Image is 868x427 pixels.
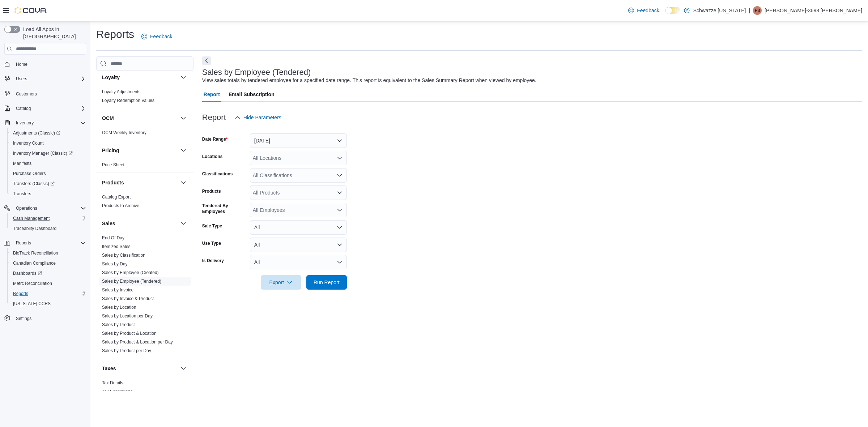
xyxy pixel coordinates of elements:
[13,90,40,98] a: Customers
[16,91,37,97] span: Customers
[7,289,89,299] button: Reports
[179,73,188,82] button: Loyalty
[250,238,347,252] button: All
[96,27,134,42] h1: Reports
[10,214,86,223] span: Cash Management
[10,299,86,308] span: Washington CCRS
[16,120,34,126] span: Inventory
[102,287,133,293] span: Sales by Invoice
[755,6,760,15] span: P3
[10,299,54,308] a: [US_STATE] CCRS
[10,279,86,288] span: Metrc Reconciliation
[202,171,233,177] label: Classifications
[102,98,154,103] span: Loyalty Redemption Values
[250,220,347,235] button: All
[202,188,221,194] label: Products
[13,171,46,176] span: Purchase Orders
[1,313,89,324] button: Settings
[13,60,30,69] a: Home
[7,128,89,138] a: Adjustments (Classic)
[16,76,27,82] span: Users
[102,305,136,310] a: Sales by Location
[1,74,89,84] button: Users
[102,296,154,302] span: Sales by Invoice & Product
[13,270,42,276] span: Dashboards
[13,60,86,69] span: Home
[13,314,86,323] span: Settings
[16,106,31,111] span: Catalog
[14,7,47,14] img: Cova
[243,114,281,121] span: Hide Parameters
[179,114,188,123] button: OCM
[314,279,340,286] span: Run Report
[102,304,136,310] span: Sales by Location
[102,220,115,227] h3: Sales
[13,181,55,187] span: Transfers (Classic)
[102,147,178,154] button: Pricing
[202,113,226,122] h3: Report
[102,74,120,81] h3: Loyalty
[139,29,175,44] a: Feedback
[96,379,193,399] div: Taxes
[337,172,342,178] button: Open list of options
[13,119,37,127] button: Inventory
[250,255,347,269] button: All
[7,268,89,278] a: Dashboards
[13,314,34,323] a: Settings
[102,287,133,293] a: Sales by Invoice
[102,253,145,258] a: Sales by Classification
[102,278,161,284] span: Sales by Employee (Tendered)
[1,88,89,99] button: Customers
[102,203,139,208] a: Products to Archive
[13,161,31,166] span: Manifests
[179,364,188,373] button: Taxes
[179,146,188,155] button: Pricing
[10,159,34,168] a: Manifests
[102,365,178,372] button: Taxes
[16,61,27,67] span: Home
[265,275,297,290] span: Export
[13,204,40,213] button: Operations
[102,380,123,386] span: Tax Details
[13,239,34,247] button: Reports
[102,261,128,267] span: Sales by Day
[16,316,31,321] span: Settings
[202,203,247,214] label: Tendered By Employees
[102,340,173,345] a: Sales by Product & Location per Day
[7,138,89,148] button: Inventory Count
[10,139,86,148] span: Inventory Count
[102,331,157,336] a: Sales by Product & Location
[102,162,124,168] span: Price Sheet
[10,169,86,178] span: Purchase Orders
[202,56,211,65] button: Next
[102,235,124,240] a: End Of Day
[10,249,86,257] span: BioTrack Reconciliation
[202,68,311,77] h3: Sales by Employee (Tendered)
[10,259,59,268] a: Canadian Compliance
[749,6,750,15] p: |
[102,322,135,328] span: Sales by Product
[10,159,86,168] span: Manifests
[96,161,193,172] div: Pricing
[7,278,89,289] button: Metrc Reconciliation
[202,154,223,159] label: Locations
[1,118,89,128] button: Inventory
[1,203,89,213] button: Operations
[625,3,662,18] a: Feedback
[13,260,56,266] span: Canadian Compliance
[179,219,188,228] button: Sales
[7,248,89,258] button: BioTrack Reconciliation
[7,189,89,199] button: Transfers
[10,149,76,158] a: Inventory Manager (Classic)
[13,301,51,307] span: [US_STATE] CCRS
[102,365,116,372] h3: Taxes
[13,215,50,221] span: Cash Management
[10,249,61,257] a: BioTrack Reconciliation
[10,289,31,298] a: Reports
[10,224,86,233] span: Traceabilty Dashboard
[102,279,161,284] a: Sales by Employee (Tendered)
[7,299,89,309] button: [US_STATE] CCRS
[179,178,188,187] button: Products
